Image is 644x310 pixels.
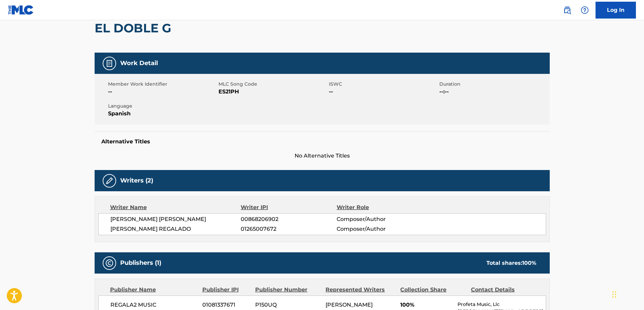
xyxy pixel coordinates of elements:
span: ISWC [329,81,438,88]
div: Writer IPI [241,203,337,212]
h5: Publishers (1) [120,259,161,267]
span: 01081337671 [202,301,250,309]
span: P150UQ [255,301,320,309]
span: -- [108,88,217,96]
h5: Alternative Titles [101,138,543,145]
img: Writers [105,177,113,185]
span: --:-- [439,88,548,96]
div: Total shares: [486,259,536,267]
iframe: Chat Widget [610,278,644,310]
span: 00868206902 [241,215,336,223]
span: 100% [400,301,452,309]
img: search [563,6,571,14]
div: Publisher IPI [202,286,250,294]
span: Composer/Author [337,225,424,233]
div: Publisher Number [255,286,320,294]
a: Log In [596,2,636,19]
div: Drag [612,284,616,305]
p: Profeta Music, Llc [457,301,545,308]
div: Collection Share [400,286,466,294]
span: 100 % [522,260,536,266]
span: REGALA2 MUSIC [110,301,198,309]
div: Help [578,3,591,17]
img: Work Detail [105,59,113,67]
h5: Writers (2) [120,177,153,185]
span: No Alternative Titles [95,152,550,160]
span: Composer/Author [337,215,424,223]
div: Contact Details [471,286,536,294]
span: Duration [439,81,548,88]
span: Language [108,103,217,110]
h2: EL DOBLE G [95,21,175,36]
h5: Work Detail [120,59,158,67]
span: Member Work Identifier [108,81,217,88]
img: Publishers [105,259,113,267]
span: 01265007672 [241,225,336,233]
div: Publisher Name [110,286,197,294]
div: Represented Writers [326,286,395,294]
span: Spanish [108,110,217,118]
img: help [581,6,589,14]
a: Public Search [561,3,574,17]
span: [PERSON_NAME] [PERSON_NAME] [110,215,241,223]
div: Writer Role [337,203,424,212]
span: -- [329,88,438,96]
img: MLC Logo [8,5,34,15]
div: Writer Name [110,203,241,212]
span: MLC Song Code [218,81,327,88]
span: ES21PH [218,88,327,96]
span: [PERSON_NAME] REGALADO [110,225,241,233]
